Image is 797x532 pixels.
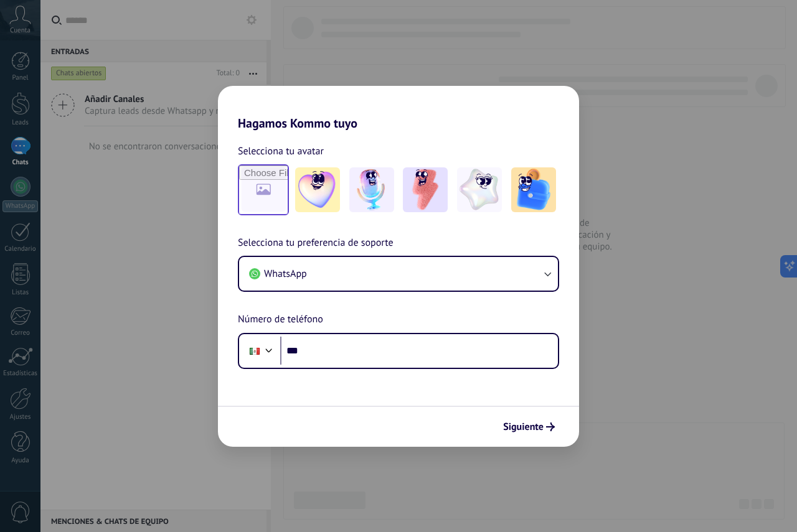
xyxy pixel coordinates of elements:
h2: Hagamos Kommo tuyo [218,86,579,131]
div: Mexico: + 52 [243,338,266,364]
button: Siguiente [498,416,560,437]
span: Siguiente [503,422,544,431]
button: WhatsApp [239,257,558,291]
img: -3.jpeg [403,167,448,212]
span: Número de teléfono [238,312,323,328]
span: WhatsApp [264,268,307,280]
img: -2.jpeg [349,167,394,212]
img: -1.jpeg [295,167,340,212]
span: Selecciona tu avatar [238,143,324,159]
img: -5.jpeg [511,167,556,212]
img: -4.jpeg [457,167,502,212]
span: Selecciona tu preferencia de soporte [238,235,394,251]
